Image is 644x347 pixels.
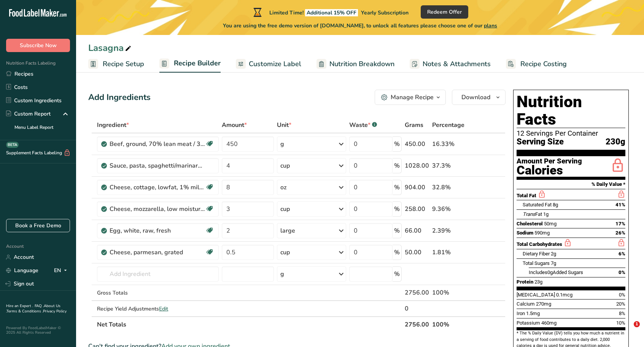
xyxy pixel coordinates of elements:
a: About Us . [6,303,60,314]
span: Total Carbohydrates [517,241,562,247]
span: Nutrition Breakdown [329,59,394,69]
span: 0g [547,269,553,275]
button: Redeem Offer [421,5,468,19]
span: 50mg [544,221,557,227]
div: Calories [517,165,582,176]
div: Recipe Yield Adjustments [97,305,219,313]
div: BETA [6,142,19,148]
span: Serving Size [517,137,564,147]
span: Includes Added Sugars [529,269,583,275]
span: 2g [551,251,556,257]
a: Nutrition Breakdown [316,55,394,73]
div: Cheese, parmesan, grated [110,248,205,257]
span: 7g [551,260,556,266]
th: 2756.00 [403,316,431,332]
div: Limited Time! [252,8,409,17]
span: Calcium [517,301,535,307]
span: 0% [619,292,625,298]
div: Gross Totals [97,289,219,297]
span: Unit [277,120,291,130]
div: 0 [405,304,429,313]
span: Potassium [517,320,540,326]
span: 8% [619,311,625,316]
span: [MEDICAL_DATA] [517,292,555,298]
a: Privacy Policy [43,309,67,314]
div: Powered By FoodLabelMaker © 2025 All Rights Reserved [6,326,70,335]
div: 904.00 [405,183,429,192]
span: 460mg [541,320,557,326]
span: Recipe Costing [520,59,567,69]
span: Total Fat [517,193,536,198]
th: 100% [431,316,471,332]
button: Subscribe Now [6,39,70,52]
button: Download [452,90,506,105]
div: Sauce, pasta, spaghetti/marinara, ready-to-serve, low sodium [110,161,205,170]
div: oz [280,183,286,192]
div: cup [280,204,290,214]
span: plans [484,22,497,29]
div: Lasagna [88,41,133,55]
span: Iron [517,311,525,316]
iframe: Intercom live chat [618,321,636,339]
span: Protein [517,279,533,285]
span: Notes & Attachments [423,59,491,69]
div: 450.00 [405,139,429,149]
span: 26% [615,230,625,236]
a: Recipe Costing [506,55,567,73]
div: 32.8% [432,183,469,192]
span: Download [461,93,490,102]
a: FAQ . [35,303,44,309]
div: cup [280,161,290,170]
span: You are using the free demo version of [DOMAIN_NAME], to unlock all features please choose one of... [223,22,497,30]
div: g [280,139,284,149]
div: Cheese, mozzarella, low moisture, part-skim, shredded [110,204,205,214]
span: Amount [222,120,247,130]
a: Book a Free Demo [6,219,70,232]
span: 1.5mg [526,311,540,316]
span: Ingredient [97,120,129,130]
span: Recipe Builder [174,58,221,68]
a: Notes & Attachments [410,55,491,73]
div: 1028.00 [405,161,429,170]
span: 590mg [534,230,550,236]
div: 66.00 [405,226,429,235]
span: Redeem Offer [427,8,462,16]
span: 17% [615,221,625,227]
div: Waste [349,120,377,130]
a: Recipe Builder [159,55,221,73]
div: 37.3% [432,161,469,170]
span: Recipe Setup [103,59,144,69]
span: 8g [553,202,558,208]
div: Egg, white, raw, fresh [110,226,205,235]
div: Amount Per Serving [517,158,582,165]
div: 258.00 [405,204,429,214]
div: 50.00 [405,248,429,257]
input: Add Ingredient [97,266,219,282]
div: 2.39% [432,226,469,235]
i: Trans [523,211,535,217]
div: 100% [432,288,469,297]
span: Cholesterol [517,221,543,227]
span: 41% [615,202,625,208]
div: Cheese, cottage, lowfat, 1% milkfat [110,183,205,192]
span: 0% [619,269,625,275]
th: Net Totals [95,316,403,332]
span: Yearly Subscription [361,9,409,16]
div: Add Ingredients [88,91,151,104]
span: Subscribe Now [20,41,57,49]
span: 23g [534,279,542,285]
span: 270mg [536,301,551,307]
span: 0.1mcg [556,292,572,298]
div: cup [280,248,290,257]
div: 1.81% [432,248,469,257]
section: % Daily Value * [517,180,625,189]
div: g [280,269,284,279]
div: 9.36% [432,204,469,214]
a: Customize Label [236,55,301,73]
span: 6% [619,251,625,257]
span: 1g [543,211,549,217]
a: Hire an Expert . [6,303,33,309]
div: 2756.00 [405,288,429,297]
span: Grams [405,120,423,130]
div: Manage Recipe [391,93,434,102]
